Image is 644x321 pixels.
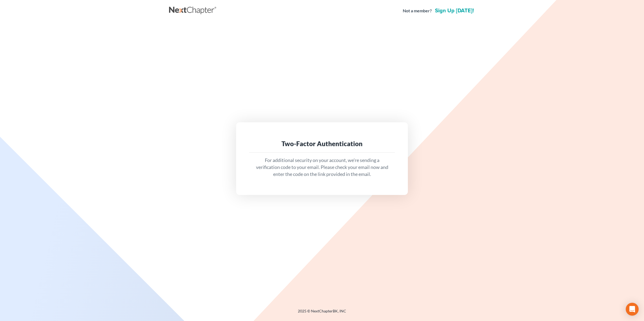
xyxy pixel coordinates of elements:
div: 2025 © NextChapterBK, INC [169,308,475,318]
div: Open Intercom Messenger [626,303,639,316]
div: Two-Factor Authentication [253,139,391,148]
strong: Not a member? [403,8,432,14]
a: Sign up [DATE]! [434,8,475,13]
p: For additional security on your account, we're sending a verification code to your email. Please ... [253,157,391,178]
